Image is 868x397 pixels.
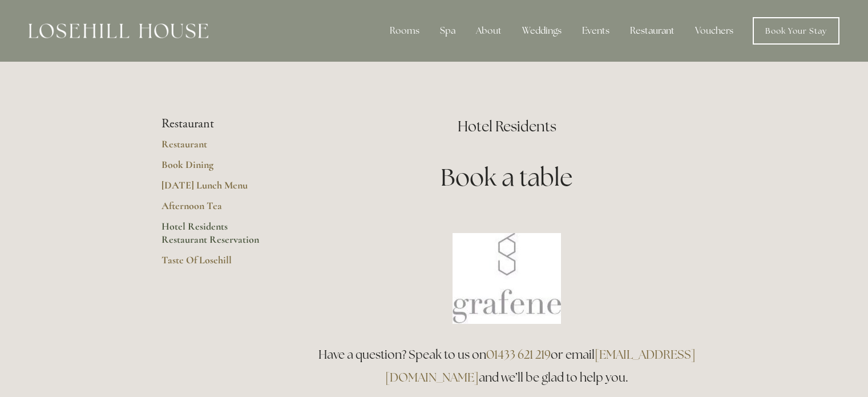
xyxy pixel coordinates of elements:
div: Restaurant [621,19,684,42]
a: [DATE] Lunch Menu [162,179,271,199]
a: Vouchers [686,19,742,42]
img: Losehill House [29,23,208,38]
img: Book a table at Grafene Restaurant @ Losehill [453,233,561,324]
a: [EMAIL_ADDRESS][DOMAIN_NAME] [385,347,696,385]
div: Rooms [381,19,429,42]
a: Hotel Residents Restaurant Reservation [162,220,271,254]
li: Restaurant [162,117,271,131]
a: Afternoon Tea [162,199,271,220]
div: About [467,19,511,42]
div: Spa [431,19,465,42]
a: Book Your Stay [753,17,839,45]
a: Book Dining [162,158,271,179]
h1: Book a table [307,161,707,194]
a: 01433 621 219 [486,347,551,362]
a: Taste Of Losehill [162,254,271,274]
h3: Have a question? Speak to us on or email and we’ll be glad to help you. [307,343,707,389]
h2: Hotel Residents [307,117,707,137]
div: Weddings [513,19,571,42]
a: Restaurant [162,138,271,158]
div: Events [573,19,619,42]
